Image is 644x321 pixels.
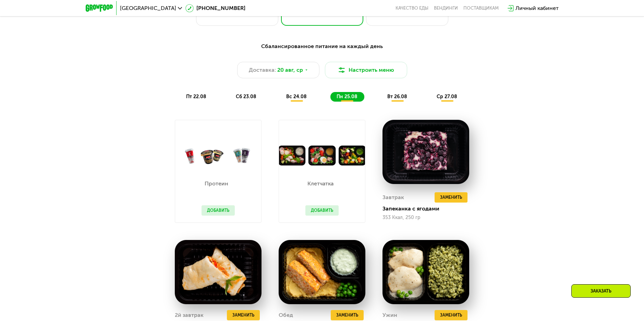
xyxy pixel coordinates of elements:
div: Сбалансированное питание на каждый день [119,42,525,51]
button: Заменить [227,310,260,320]
div: 353 Ккал, 250 гр [382,215,469,220]
span: 20 авг, ср [277,66,303,74]
div: Обед [279,310,293,320]
div: Завтрак [382,192,404,203]
div: Личный кабинет [515,4,559,12]
div: Запеканка с ягодами [382,205,475,212]
button: Заменить [435,310,467,320]
span: ср 27.08 [437,94,457,100]
a: [PHONE_NUMBER] [185,4,245,12]
div: поставщикам [463,5,499,11]
span: Заменить [440,312,462,319]
a: Вендинги [434,5,458,11]
span: Доставка: [249,66,276,74]
span: вт 26.08 [387,94,407,100]
div: Заказать [571,284,631,298]
button: Настроить меню [325,62,407,78]
span: Заменить [336,312,358,319]
button: Заменить [435,192,467,203]
span: пн 25.08 [337,94,357,100]
span: [GEOGRAPHIC_DATA] [120,5,176,11]
p: Клетчатка [305,181,335,186]
button: Заменить [331,310,364,320]
span: Заменить [232,312,254,319]
button: Добавить [305,205,339,216]
p: Протеин [202,181,231,186]
span: Заменить [440,194,462,201]
a: Качество еды [396,5,428,11]
div: Ужин [382,310,397,320]
span: сб 23.08 [236,94,256,100]
div: 2й завтрак [175,310,204,320]
button: Добавить [202,205,235,216]
span: пт 22.08 [186,94,206,100]
span: вс 24.08 [286,94,307,100]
